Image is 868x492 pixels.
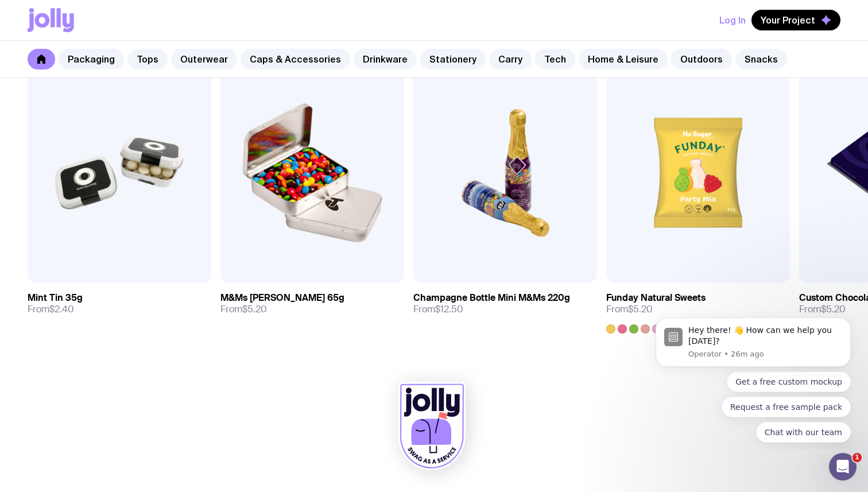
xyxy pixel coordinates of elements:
[579,49,668,69] a: Home & Leisure
[413,304,463,315] span: From
[719,10,746,30] button: Log In
[28,304,74,315] span: From
[606,283,790,334] a: Funday Natural SweetsFrom$5.20
[59,49,124,69] a: Packaging
[127,49,168,69] a: Tops
[49,303,74,315] span: $2.40
[735,49,787,69] a: Snacks
[413,292,570,304] h3: Champagne Bottle Mini M&Ms 220g
[220,283,404,324] a: M&Ms [PERSON_NAME] 65gFrom$5.20
[28,292,83,304] h3: Mint Tin 35g
[671,49,732,69] a: Outdoors
[829,453,857,481] iframe: Intercom live chat
[435,303,463,315] span: $12.50
[751,10,840,30] button: Your Project
[171,49,237,69] a: Outerwear
[241,49,350,69] a: Caps & Accessories
[489,49,532,69] a: Carry
[242,303,267,315] span: $5.20
[606,292,706,304] h3: Funday Natural Sweets
[852,453,862,462] span: 1
[28,283,211,324] a: Mint Tin 35gFrom$2.40
[220,304,267,315] span: From
[606,304,653,315] span: From
[535,49,575,69] a: Tech
[420,49,486,69] a: Stationery
[413,283,597,324] a: Champagne Bottle Mini M&Ms 220gFrom$12.50
[220,292,344,304] h3: M&Ms [PERSON_NAME] 65g
[638,307,868,450] iframe: Intercom notifications message
[799,304,846,315] span: From
[761,14,815,26] span: Your Project
[354,49,417,69] a: Drinkware
[821,303,846,315] span: $5.20
[628,303,653,315] span: $5.20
